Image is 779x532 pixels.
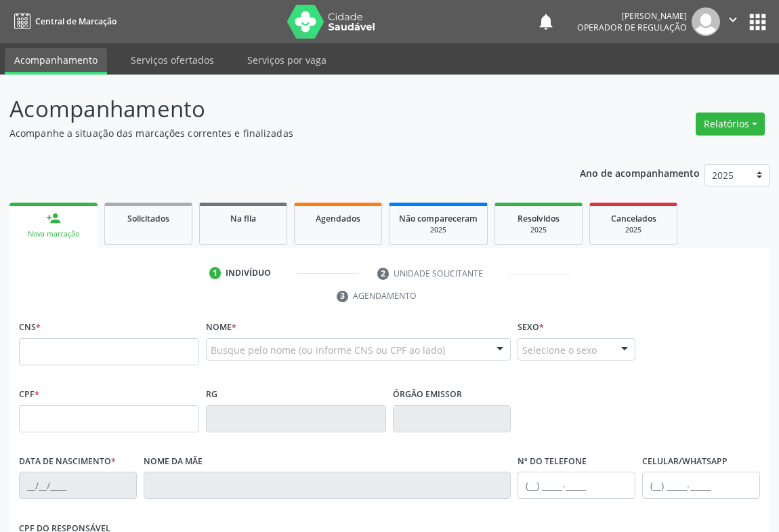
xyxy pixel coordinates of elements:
span: Central de Marcação [35,16,117,27]
span: Não compareceram [399,213,478,224]
button: apps [746,10,770,34]
button: notifications [536,12,555,31]
span: Cancelados [611,213,656,224]
label: Nº do Telefone [518,451,587,472]
a: Serviços ofertados [121,48,224,72]
label: Nome [206,317,236,338]
div: person_add [46,211,61,226]
label: RG [206,384,217,405]
span: Agendados [316,213,360,224]
label: Nome da mãe [144,451,203,472]
span: Operador de regulação [577,22,687,33]
a: Central de Marcação [9,10,117,33]
span: Resolvidos [518,213,560,224]
button: Relatórios [696,112,765,136]
img: img [692,7,720,36]
label: Sexo [518,317,544,338]
i:  [725,12,740,27]
label: Celular/WhatsApp [642,451,728,472]
input: __/__/____ [19,472,137,499]
div: 2025 [505,225,572,235]
div: Nova marcação [19,229,88,239]
p: Acompanhamento [9,92,541,126]
a: Serviços por vaga [238,48,336,72]
span: Solicitados [127,213,169,224]
span: Selecione o sexo [522,343,597,357]
div: 2025 [599,225,667,235]
span: Na fila [230,213,256,224]
label: CPF [19,384,39,405]
div: 2025 [399,225,478,235]
button:  [720,7,746,36]
p: Acompanhe a situação das marcações correntes e finalizadas [9,126,541,140]
span: Busque pelo nome (ou informe CNS ou CPF ao lado) [211,343,445,357]
div: [PERSON_NAME] [577,10,687,22]
p: Ano de acompanhamento [580,164,700,181]
input: (__) _____-_____ [518,472,635,499]
div: 1 [209,267,222,279]
input: (__) _____-_____ [642,472,760,499]
div: Indivíduo [226,267,271,279]
label: Data de nascimento [19,451,116,472]
label: CNS [19,317,41,338]
a: Acompanhamento [5,48,107,75]
label: Órgão emissor [393,384,462,405]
